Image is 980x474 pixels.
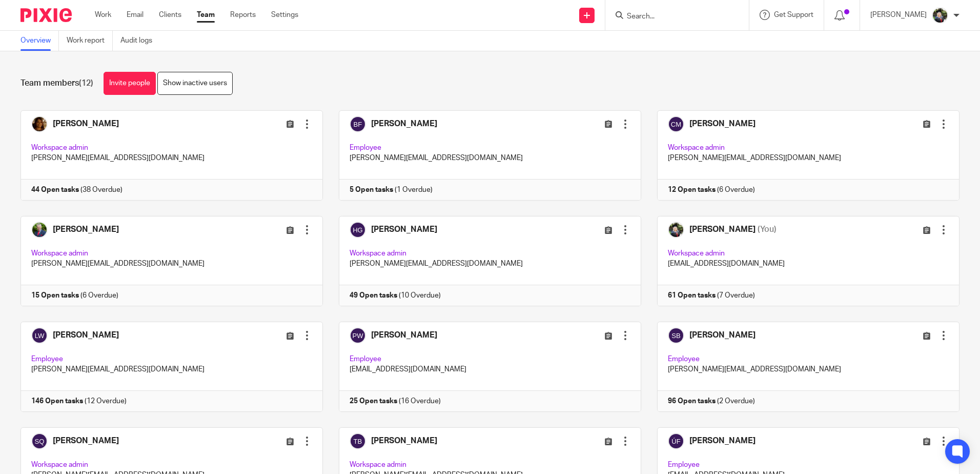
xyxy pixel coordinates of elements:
[127,10,144,20] a: Email
[870,10,927,20] p: [PERSON_NAME]
[157,72,233,95] a: Show inactive users
[104,72,156,95] a: Invite people
[197,10,215,20] a: Team
[932,7,948,24] img: Jade.jpeg
[95,10,111,20] a: Work
[79,79,93,87] span: (12)
[774,11,813,18] span: Get Support
[67,31,113,51] a: Work report
[120,31,160,51] a: Audit logs
[159,10,181,20] a: Clients
[626,12,718,22] input: Search
[21,8,72,22] img: Pixie
[230,10,256,20] a: Reports
[271,10,298,20] a: Settings
[21,78,93,89] h1: Team members
[21,31,59,51] a: Overview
